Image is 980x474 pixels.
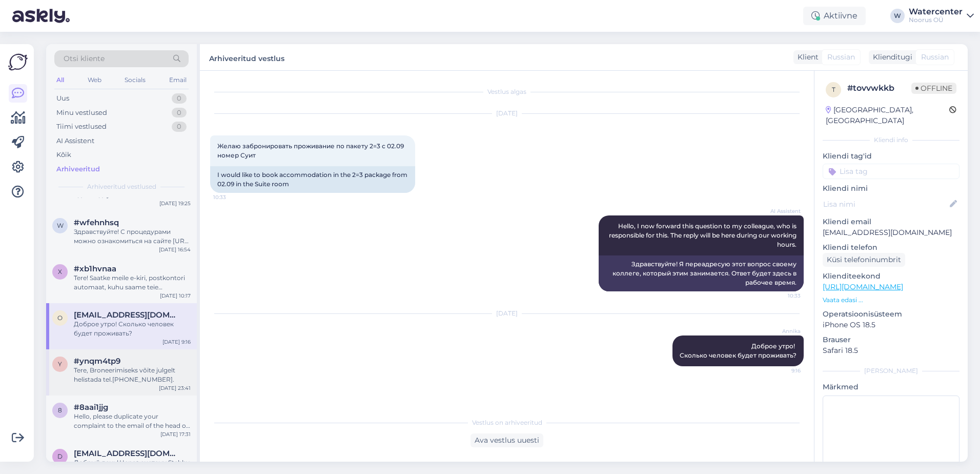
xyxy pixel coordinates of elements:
div: [PERSON_NAME] [823,366,959,376]
span: y [58,360,62,368]
span: Otsi kliente [64,53,105,64]
div: Ava vestlus uuesti [471,433,543,447]
p: Vaata edasi ... [823,295,959,305]
div: AI Assistent [56,136,94,146]
div: [DATE] 19:25 [159,200,191,207]
div: Здравствуйте! Я переадресую этот вопрос своему коллеге, который этим занимается. Ответ будет здес... [599,255,804,291]
span: #8aai1jjg [74,403,108,412]
div: Aktiivne [803,7,866,25]
div: All [54,73,66,87]
div: Minu vestlused [56,108,107,118]
div: 0 [172,108,187,118]
div: [DATE] 16:54 [159,246,191,253]
div: Watercenter [909,8,963,16]
div: Küsi telefoninumbrit [823,253,905,267]
div: Здравствуйте! С процедурами можно ознакомиться на сайте [URL][DOMAIN_NAME] Хорошего дня. [74,227,191,246]
span: Vestlus on arhiveeritud [472,418,542,427]
div: 0 [172,122,187,132]
div: [DATE] 23:41 [159,384,191,392]
div: Klienditugi [869,52,912,63]
div: I would like to book accommodation in the 2=3 package from 02.09 in the Suite room [210,166,415,193]
a: WatercenterNoorus OÜ [909,8,974,24]
input: Lisa tag [823,164,959,179]
p: Operatsioonisüsteem [823,309,959,320]
a: [URL][DOMAIN_NAME] [823,282,903,291]
div: Kliendi info [823,135,959,145]
p: Kliendi nimi [823,183,959,194]
span: AI Assistent [762,207,801,215]
span: #wfehnhsq [74,218,119,227]
span: #ynqm4tp9 [74,357,120,366]
span: Russian [921,52,949,63]
p: Märkmed [823,382,959,392]
span: w [57,222,64,229]
div: Email [167,73,189,87]
div: [DATE] [210,309,804,318]
span: Annika [762,327,801,335]
div: Web [86,73,104,87]
div: Tere! Saatke meile e-kiri, postkontori automaat, kuhu saame teie kõrvarõnga saata, Teie telefoni ... [74,273,191,292]
span: Arhiveeritud vestlused [87,182,156,191]
span: Hello, I now forward this question to my colleague, who is responsible for this. The reply will b... [609,222,798,248]
span: oksana9202@gmail.com [74,310,180,320]
div: Kõik [56,150,71,160]
p: [EMAIL_ADDRESS][DOMAIN_NAME] [823,227,959,238]
span: dgns10@mail.ru [74,449,180,458]
p: Brauser [823,334,959,345]
p: Kliendi email [823,216,959,227]
span: Желаю забронировать проживание по пакету 2=3 с 02.09 номер Суит [217,142,405,159]
div: [GEOGRAPHIC_DATA], [GEOGRAPHIC_DATA] [826,105,949,126]
span: 10:33 [762,292,801,300]
div: Tiimi vestlused [56,122,107,132]
span: 8 [58,406,62,414]
span: 9:16 [762,367,801,374]
span: #xb1hvnaa [74,264,116,273]
p: Kliendi telefon [823,242,959,253]
span: Russian [827,52,855,63]
div: [DATE] 10:17 [160,292,191,300]
span: t [832,86,835,93]
span: o [57,314,63,322]
div: Klient [793,52,819,63]
div: Uus [56,93,69,104]
span: d [57,452,63,460]
span: x [58,268,62,275]
label: Arhiveeritud vestlus [209,50,284,64]
div: [DATE] 9:16 [162,338,191,346]
div: Noorus OÜ [909,16,963,24]
p: Klienditeekond [823,271,959,282]
p: Kliendi tag'id [823,151,959,162]
span: Offline [911,83,956,94]
div: 0 [172,93,187,104]
span: 10:33 [213,193,252,201]
p: iPhone OS 18.5 [823,320,959,330]
div: W [890,9,905,23]
div: [DATE] [210,109,804,118]
div: Hello, please duplicate your complaint to the email of the head of the water and bath complex: [E... [74,412,191,430]
div: Vestlus algas [210,87,804,96]
div: Socials [122,73,148,87]
div: Tere, Broneerimiseks võite julgelt helistada tel.[PHONE_NUMBER]. [74,366,191,384]
div: Доброе утро! Сколько человек будет проживать? [74,320,191,338]
div: Arhiveeritud [56,164,100,174]
img: Askly Logo [8,52,28,72]
div: # tovvwkkb [847,82,911,94]
input: Lisa nimi [823,199,948,210]
div: [DATE] 17:31 [160,430,191,438]
p: Safari 18.5 [823,345,959,356]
